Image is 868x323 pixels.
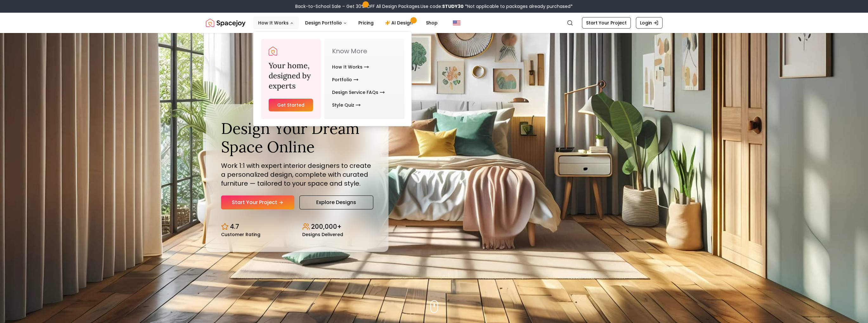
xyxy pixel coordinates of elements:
[253,16,299,29] button: How It Works
[206,16,245,29] img: Spacejoy Logo
[353,16,379,29] a: Pricing
[332,73,358,86] a: Portfolio
[453,19,460,27] img: United States
[221,232,260,237] small: Customer Rating
[253,16,443,29] nav: Main
[269,61,313,91] h3: Your home, designed by experts
[206,13,662,33] nav: Global
[253,31,412,127] div: How It Works
[221,217,373,237] div: Design stats
[295,3,573,10] div: Back-to-School Sale – Get 30% OFF All Design Packages.
[302,232,343,237] small: Designs Delivered
[221,161,373,188] p: Work 1:1 with expert interior designers to create a personalized design, complete with curated fu...
[269,47,277,56] a: Spacejoy
[206,16,245,29] a: Spacejoy
[442,3,464,10] b: STUDY30
[421,3,464,10] span: Use code:
[269,99,313,111] a: Get Started
[332,61,369,73] a: How It Works
[421,16,443,29] a: Shop
[311,222,342,231] p: 200,000+
[299,195,373,209] a: Explore Designs
[332,86,385,99] a: Design Service FAQs
[221,195,294,209] a: Start Your Project
[582,17,631,29] a: Start Your Project
[230,222,239,231] p: 4.7
[221,119,373,156] h1: Design Your Dream Space Online
[464,3,573,10] span: *Not applicable to packages already purchased*
[636,17,662,29] a: Login
[269,47,277,56] img: Spacejoy Logo
[380,16,420,29] a: AI Design
[332,99,361,111] a: Style Quiz
[300,16,352,29] button: Design Portfolio
[332,47,396,56] p: Know More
